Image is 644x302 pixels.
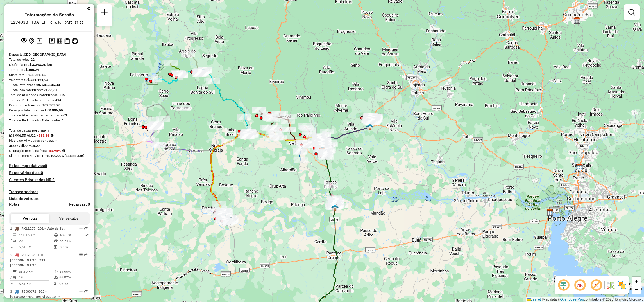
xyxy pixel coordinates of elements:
img: Sobradinho [199,69,207,76]
i: Meta Caixas/viagem: 227,95 Diferença: -46,29 [51,134,53,137]
span: Ocultar deslocamento [557,278,570,292]
button: Ver veículos [49,214,88,223]
td: 20 [19,238,54,244]
div: Total de Atividades Roteirizadas: [9,93,90,98]
span: RXL1J27 [21,226,35,231]
td: 5,61 KM [19,244,54,250]
em: Opções [79,227,83,230]
a: Zoom in [632,277,641,285]
img: Fluxo de ruas [606,281,615,290]
span: Exibir rótulo [589,278,603,292]
a: Clique aqui para minimizar o painel [87,5,90,12]
strong: 3.348,20 km [32,62,52,67]
i: Total de rotas [28,134,32,137]
span: − [635,286,638,293]
i: Distância Total [13,233,17,237]
div: Distância Total: [9,62,90,67]
strong: 336 [59,93,65,97]
i: % de utilização da cubagem [54,239,58,242]
strong: R$ 5.281,16 [26,73,46,77]
div: Total de caixas por viagem: [9,128,90,133]
i: % de utilização do peso [54,233,58,237]
h4: Informações da Sessão [25,12,74,17]
button: Ver rotas [11,214,49,223]
h6: 1274830 - [DATE] [10,20,45,25]
i: Distância Total [13,270,17,273]
img: Rio Pardo [331,204,339,211]
em: Rota exportada [84,290,88,293]
span: Ocultar NR [573,278,587,292]
a: Nova sessão e pesquisa [99,7,110,19]
strong: 1 [62,118,64,122]
td: 112,16 KM [19,232,54,238]
div: Total de rotas: [9,57,90,62]
span: Ocupação média da frota: [9,148,48,153]
td: / [10,274,13,280]
h4: Lista de veículos [9,196,90,201]
div: Cubagem total roteirizado: [9,108,90,113]
span: | [542,298,543,301]
strong: 181,66 [38,133,49,138]
td: 09:02 [59,244,85,250]
div: Criação: [DATE] 17:33 [48,20,86,25]
img: Venâncio Aires [366,123,373,131]
i: Tempo total em rota [54,282,56,285]
button: Imprimir Rotas [71,37,79,45]
strong: 5 [45,163,47,168]
img: CDD Porto Alegre [546,209,554,216]
img: CDD Caxias [573,17,581,24]
div: Custo total: [9,72,90,77]
h4: Recargas: 0 [69,202,90,207]
td: 53,74% [59,238,85,244]
div: - Total não roteirizado: [9,87,90,93]
i: Total de Atividades [13,239,17,242]
em: Opções [79,253,83,256]
div: Peso total roteirizado: [9,103,90,108]
span: | 101 - [PERSON_NAME], 211 - [PERSON_NAME] [10,253,47,267]
div: Depósito: [9,52,90,57]
td: = [10,281,13,287]
i: % de utilização da cubagem [54,276,58,279]
em: Rota exportada [84,253,88,256]
h4: Clientes Priorizados NR: [9,177,90,182]
strong: 166:24 [28,67,39,72]
div: - Total roteirizado: [9,82,90,87]
strong: 1 [65,113,67,117]
span: 1 - [10,226,65,231]
button: Exibir sessão original [20,36,28,45]
span: RLC7F38 [21,253,35,257]
img: Exibir/Ocultar setores [618,281,627,290]
strong: 1 [53,177,55,182]
div: Total de Pedidos Roteirizados: [9,98,90,103]
span: 2 - [10,253,47,267]
div: Total de Pedidos não Roteirizados: [9,118,90,123]
a: Rotas [9,202,19,207]
button: Visualizar Romaneio [63,37,71,45]
em: Opções [79,290,83,293]
button: Centralizar mapa no depósito ou ponto de apoio [28,37,35,45]
td: 88,07% [59,274,87,280]
strong: 0 [41,170,43,175]
img: Santa Cruz FAD [319,147,326,154]
strong: 63,95% [49,148,61,153]
button: Visualizar relatório de Roteirização [56,37,63,44]
h4: Rotas improdutivas: [9,163,90,168]
img: FAD Santa Cruz do Sul- Cachoeira [226,217,234,224]
td: 68,60 KM [19,269,53,274]
strong: 107.389,78 [42,103,60,107]
td: 48,65% [59,232,85,238]
div: Tempo total: [9,67,90,72]
span: + [635,278,638,285]
strong: 494 [55,98,61,102]
strong: (336 de 336) [65,154,84,158]
strong: 15,27 [31,143,40,148]
div: Valor total: [9,77,90,82]
em: Rota exportada [84,227,88,230]
span: | 201 - Vale do Sol [35,226,65,231]
strong: R$ 581.105,30 [37,83,60,87]
div: Total de Atividades não Roteirizadas: [9,113,90,118]
strong: 22 [31,57,35,62]
div: 3.996,55 / 22 = [9,133,90,138]
td: / [10,238,13,244]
